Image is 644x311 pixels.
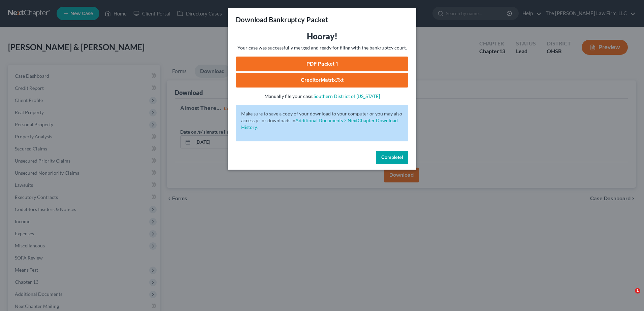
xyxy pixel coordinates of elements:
button: Complete! [376,151,408,164]
a: CreditorMatrix.txt [236,73,408,88]
p: Make sure to save a copy of your download to your computer or you may also access prior downloads in [241,110,403,131]
p: Manually file your case: [236,93,408,100]
iframe: Intercom live chat [621,288,637,304]
p: Your case was successfully merged and ready for filing with the bankruptcy court. [236,44,408,51]
a: Additional Documents > NextChapter Download History. [241,117,398,130]
span: Complete! [381,154,403,160]
span: 1 [635,288,640,293]
a: PDF Packet 1 [236,57,408,71]
h3: Hooray! [236,31,408,42]
a: Southern District of [US_STATE] [314,93,380,99]
h3: Download Bankruptcy Packet [236,15,328,24]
